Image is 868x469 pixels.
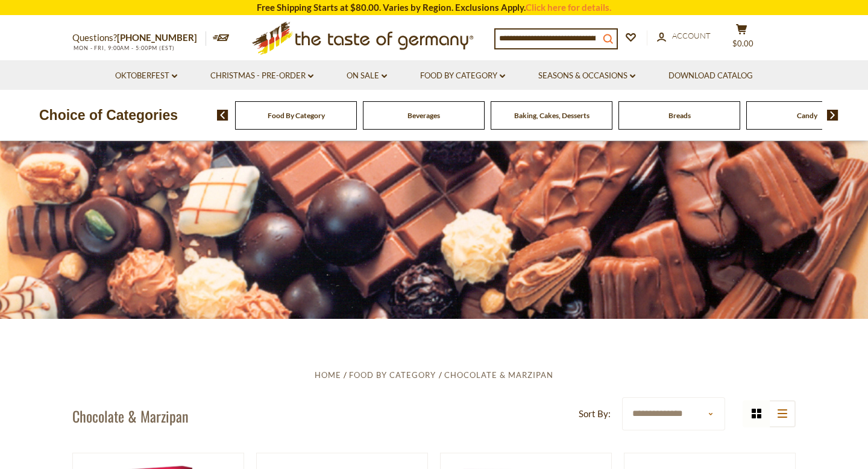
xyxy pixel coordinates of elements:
[72,30,206,46] p: Questions?
[117,32,197,43] a: [PHONE_NUMBER]
[210,69,313,83] a: Christmas - PRE-ORDER
[115,69,177,83] a: Oktoberfest
[420,69,505,83] a: Food By Category
[315,370,341,380] a: Home
[579,406,611,421] label: Sort By:
[407,111,440,120] a: Beverages
[827,110,838,121] img: next arrow
[444,370,553,380] a: Chocolate & Marzipan
[514,111,590,120] a: Baking, Cakes, Desserts
[72,45,175,51] span: MON - FRI, 9:00AM - 5:00PM (EST)
[72,407,189,425] h1: Chocolate & Marzipan
[797,111,817,120] a: Candy
[723,24,759,54] button: $0.00
[347,69,387,83] a: On Sale
[538,69,635,83] a: Seasons & Occasions
[526,2,611,13] a: Click here for details.
[732,39,753,48] span: $0.00
[268,111,325,120] a: Food By Category
[657,30,711,43] a: Account
[217,110,228,121] img: previous arrow
[349,370,436,380] a: Food By Category
[668,69,753,83] a: Download Catalog
[668,111,691,120] a: Breads
[672,31,711,40] span: Account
